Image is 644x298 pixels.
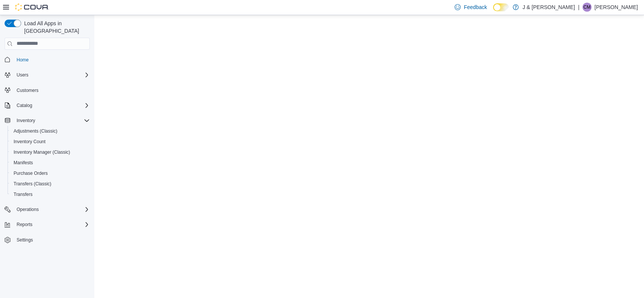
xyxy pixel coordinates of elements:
nav: Complex example [5,51,90,265]
button: Reports [2,219,93,230]
a: Adjustments (Classic) [11,127,60,136]
p: J & [PERSON_NAME] [523,3,575,12]
a: Inventory Count [11,137,49,146]
span: Load All Apps in [GEOGRAPHIC_DATA] [21,20,90,35]
span: Operations [17,206,39,212]
p: [PERSON_NAME] [595,3,638,12]
img: Cova [15,3,49,11]
span: Adjustments (Classic) [14,128,57,134]
span: CM [584,3,591,12]
span: Purchase Orders [14,170,48,176]
button: Inventory Count [8,136,93,147]
span: Purchase Orders [11,169,90,178]
span: Customers [17,87,38,93]
button: Adjustments (Classic) [8,126,93,136]
button: Inventory [2,115,93,126]
a: Transfers (Classic) [11,179,54,188]
button: Manifests [8,157,93,168]
button: Home [2,54,93,65]
button: Catalog [2,100,93,111]
span: Home [17,57,29,63]
a: Manifests [11,158,36,167]
span: Users [14,70,90,79]
span: Reports [17,222,32,228]
span: Manifests [11,158,90,167]
button: Users [14,70,31,79]
span: Inventory Count [11,137,90,146]
a: Transfers [11,190,35,199]
button: Transfers [8,189,93,200]
span: Inventory Manager (Classic) [14,149,70,155]
button: Purchase Orders [8,168,93,179]
span: Inventory Count [14,139,46,145]
p: | [578,3,579,12]
a: Inventory Manager (Classic) [11,148,73,157]
span: Dark Mode [493,11,493,12]
span: Customers [14,86,90,95]
button: Customers [2,85,93,96]
button: Users [2,70,93,80]
span: Reports [14,220,90,229]
button: Reports [14,220,35,229]
span: Inventory Manager (Classic) [11,148,90,157]
a: Purchase Orders [11,169,51,178]
span: Transfers (Classic) [11,179,90,188]
span: Adjustments (Classic) [11,127,90,136]
span: Feedback [464,3,487,11]
span: Settings [17,237,33,243]
button: Operations [14,205,42,214]
span: Catalog [17,102,32,109]
span: Transfers [14,191,32,197]
span: Operations [14,205,90,214]
a: Settings [14,235,36,245]
span: Transfers (Classic) [14,181,51,187]
span: Home [14,55,90,64]
span: Inventory [14,116,90,125]
a: Customers [14,86,41,95]
button: Operations [2,204,93,215]
span: Users [17,72,28,78]
button: Transfers (Classic) [8,179,93,189]
span: Catalog [14,101,90,110]
a: Home [14,55,32,64]
button: Catalog [14,101,35,110]
span: Transfers [11,190,90,199]
span: Manifests [14,160,33,166]
input: Dark Mode [493,3,509,11]
button: Inventory Manager (Classic) [8,147,93,157]
span: Inventory [17,118,35,124]
div: Cheyenne Mann [583,3,592,12]
button: Settings [2,234,93,245]
button: Inventory [14,116,38,125]
span: Settings [14,235,90,245]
